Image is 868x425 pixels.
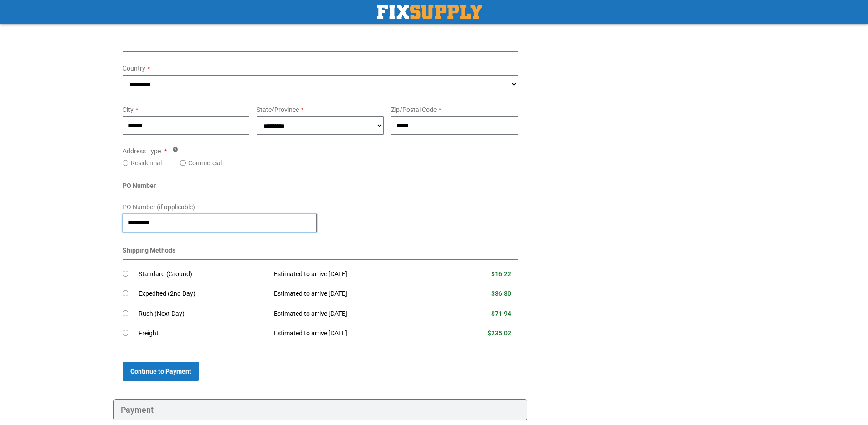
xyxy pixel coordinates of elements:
[139,264,267,284] td: Standard (Ground)
[139,284,267,304] td: Expedited (2nd Day)
[113,399,528,421] div: Payment
[377,5,482,19] a: store logo
[123,181,519,195] div: PO Number
[123,362,199,381] button: Continue to Payment
[377,5,482,19] img: Fix Industrial Supply
[123,246,519,260] div: Shipping Methods
[188,158,222,167] label: Commercial
[139,304,267,324] td: Rush (Next Day)
[123,203,195,211] span: PO Number (if applicable)
[267,304,443,324] td: Estimated to arrive [DATE]
[130,368,191,375] span: Continue to Payment
[139,324,267,344] td: Freight
[491,310,511,317] span: $71.94
[123,106,134,113] span: City
[491,290,511,297] span: $36.80
[391,106,437,113] span: Zip/Postal Code
[257,106,299,113] span: State/Province
[267,284,443,304] td: Estimated to arrive [DATE]
[267,264,443,284] td: Estimated to arrive [DATE]
[131,158,162,167] label: Residential
[123,147,161,155] span: Address Type
[491,270,511,278] span: $16.22
[488,329,511,337] span: $235.02
[267,324,443,344] td: Estimated to arrive [DATE]
[123,65,145,72] span: Country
